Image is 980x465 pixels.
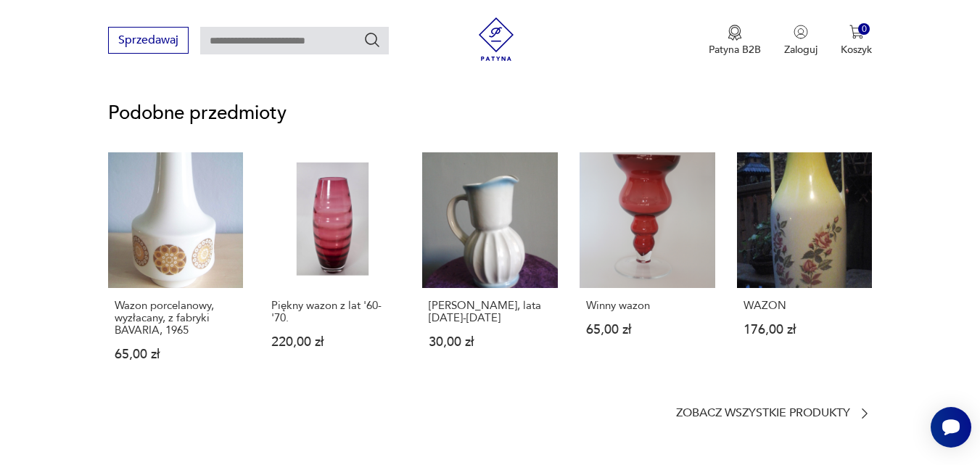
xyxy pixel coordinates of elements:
p: 176,00 zł [744,324,866,336]
p: WAZON [744,300,866,312]
a: WAZONWAZON176,00 zł [737,152,873,389]
button: Sprzedawaj [108,27,189,54]
a: Winny wazonWinny wazon65,00 zł [580,152,715,389]
p: Zaloguj [784,43,818,57]
p: Patyna B2B [709,43,761,57]
iframe: Smartsupp widget button [931,407,971,448]
p: [PERSON_NAME], lata [DATE]-[DATE] [429,300,551,324]
img: Ikona medalu [728,25,742,41]
button: 0Koszyk [841,25,872,57]
img: Ikona koszyka [849,25,864,39]
p: 30,00 zł [429,336,551,348]
p: 65,00 zł [115,348,237,361]
p: Wazon porcelanowy, wyzłacany, z fabryki BAVARIA, 1965 [115,300,237,337]
p: 220,00 zł [271,336,394,348]
img: Patyna - sklep z meblami i dekoracjami vintage [474,17,518,61]
a: Ikona medaluPatyna B2B [709,25,761,57]
a: Piękny wazon z lat '60-'70.Piękny wazon z lat '60-'70.220,00 zł [265,152,400,389]
a: Wazon porcelanowy, wyzłacany, z fabryki BAVARIA, 1965Wazon porcelanowy, wyzłacany, z fabryki BAVA... [108,152,244,389]
p: Zobacz wszystkie produkty [676,408,850,418]
p: Winny wazon [586,300,709,312]
button: Patyna B2B [709,25,761,57]
p: Koszyk [841,43,872,57]
button: Zaloguj [784,25,818,57]
p: Piękny wazon z lat '60-'70. [271,300,394,324]
button: Szukaj [363,31,381,49]
a: Sprzedawaj [108,36,189,46]
img: Ikonka użytkownika [794,25,808,39]
div: 0 [858,23,870,36]
a: Zobacz wszystkie produkty [676,406,872,421]
p: 65,00 zł [586,324,709,336]
p: Podobne przedmioty [108,104,873,122]
a: Wazon Bolesławiec, lata 1920-1940[PERSON_NAME], lata [DATE]-[DATE]30,00 zł [422,152,558,389]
